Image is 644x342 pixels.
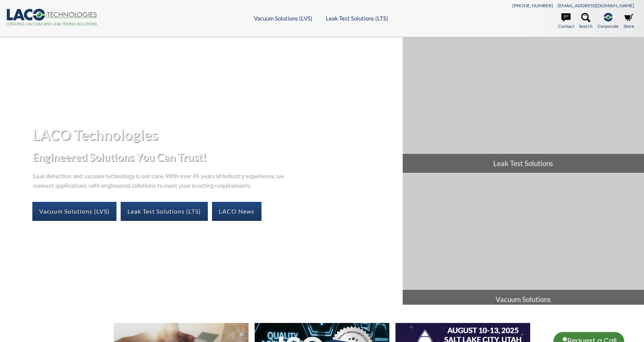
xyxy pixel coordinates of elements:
a: [PHONE_NUMBER] [512,3,553,8]
span: Corporate [598,22,618,30]
a: Vacuum Solutions (LVS) [254,15,312,22]
a: Store [623,13,634,30]
a: Leak Test Solutions (LTS) [326,15,388,22]
p: Leak detection and vacuum technology is our core. With over 45 years of industry experience, we c... [32,170,287,190]
h1: LACO Technologies [32,125,397,144]
a: Leak Test Solutions (LTS) [121,202,208,221]
a: Contact [558,13,574,30]
a: Vacuum Solutions (LVS) [32,202,116,221]
a: Search [579,13,593,30]
a: [EMAIL_ADDRESS][DOMAIN_NAME] [558,3,634,8]
h2: Engineered Solutions You Can Trust! [32,150,397,164]
a: LACO News [212,202,261,221]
